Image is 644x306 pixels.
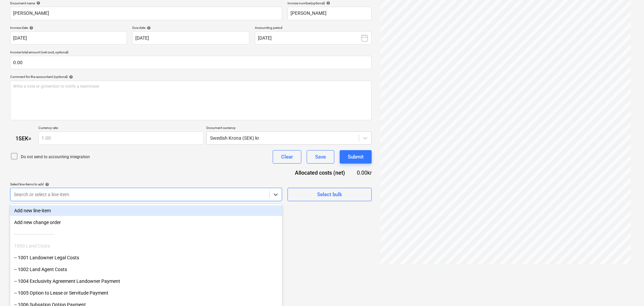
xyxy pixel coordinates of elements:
[281,152,293,161] div: Clear
[255,26,372,31] p: Accounting period
[10,264,282,275] div: -- 1002 Land Agent Costs
[132,26,249,30] div: Due date
[348,152,364,161] div: Submit
[307,150,334,164] button: Save
[273,150,301,164] button: Clear
[255,31,372,45] button: [DATE]
[10,7,282,20] input: Document name
[610,274,644,306] iframe: Chat Widget
[325,1,330,5] span: help
[206,126,372,131] p: Document currency
[10,182,282,186] div: Select line-items to add
[145,26,151,30] span: help
[287,188,372,201] button: Select bulk
[38,126,204,131] p: Currency rate
[28,26,33,30] span: help
[10,288,282,298] div: -- 1005 Option to Lease or Servitude Payment
[132,31,249,45] input: Due date not specified
[284,169,356,177] div: Allocated costs (net)
[10,241,282,251] div: 1000 Land Costs
[10,252,282,263] div: -- 1001 Landowner Legal Costs
[287,1,372,5] div: Invoice number (optional)
[10,205,282,216] div: Add new line-item
[10,229,282,239] div: ------------------------------
[10,56,372,69] input: Invoice total amount (net cost, optional)
[10,1,282,5] div: Document name
[10,75,372,79] div: Comment for the accountant (optional)
[35,1,40,5] span: help
[44,182,49,186] span: help
[287,7,372,20] input: Invoice number
[315,152,326,161] div: Save
[10,276,282,287] div: -- 1004 Exclusivity Agreement Landowner Payment
[356,169,372,177] div: 0.00kr
[21,154,90,160] p: Do not send to accounting integration
[10,217,282,228] div: Add new change order
[340,150,372,164] button: Submit
[10,31,127,45] input: Invoice date not specified
[317,190,342,199] div: Select bulk
[10,135,38,142] div: 1 SEK =
[10,50,372,56] p: Invoice total amount (net cost, optional)
[10,26,127,30] div: Invoice date
[68,75,73,79] span: help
